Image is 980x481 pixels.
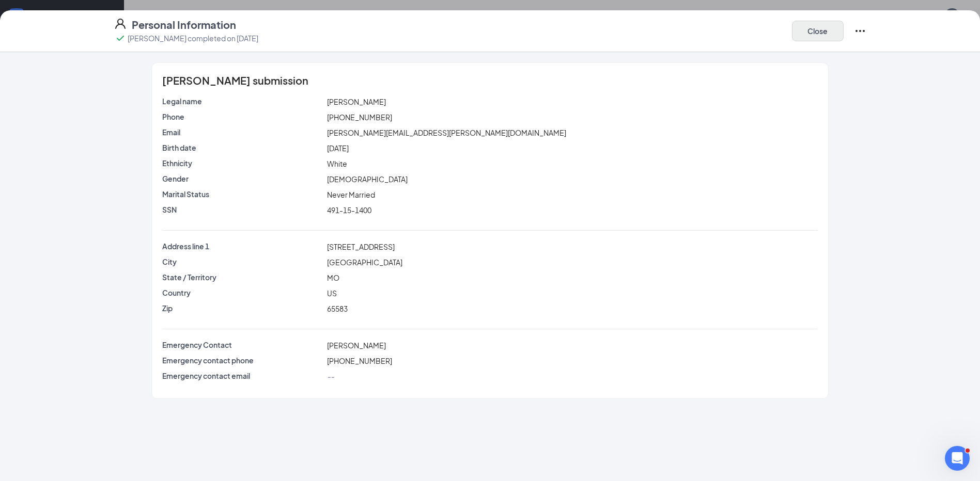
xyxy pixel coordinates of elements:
[162,355,323,365] p: Emergency contact phone
[162,142,323,153] p: Birth date
[162,272,323,282] p: State / Territory
[162,111,323,122] p: Phone
[327,273,339,282] span: MO
[945,446,970,471] iframe: Intercom live chat
[162,371,323,381] p: Emergency contact email
[162,173,323,184] p: Gender
[132,18,236,32] h4: Personal Information
[854,25,866,37] svg: Ellipses
[162,127,323,137] p: Email
[162,241,323,251] p: Address line 1
[162,96,323,106] p: Legal name
[327,205,371,215] span: 491-15-1400
[327,341,386,350] span: [PERSON_NAME]
[327,113,392,122] span: [PHONE_NUMBER]
[162,287,323,298] p: Country
[327,143,349,153] span: [DATE]
[162,189,323,199] p: Marital Status
[162,75,308,86] span: [PERSON_NAME] submission
[327,258,402,267] span: [GEOGRAPHIC_DATA]
[327,174,408,184] span: [DEMOGRAPHIC_DATA]
[327,159,347,168] span: White
[327,242,395,251] span: [STREET_ADDRESS]
[162,204,323,215] p: SSN
[162,303,323,313] p: Zip
[162,158,323,168] p: Ethnicity
[327,190,375,199] span: Never Married
[327,356,392,365] span: [PHONE_NUMBER]
[327,128,566,137] span: [PERSON_NAME][EMAIL_ADDRESS][PERSON_NAME][DOMAIN_NAME]
[162,256,323,267] p: City
[327,372,334,381] span: --
[128,33,258,43] p: [PERSON_NAME] completed on [DATE]
[162,340,323,350] p: Emergency Contact
[327,304,348,313] span: 65583
[792,21,844,41] button: Close
[327,288,337,298] span: US
[327,97,386,106] span: [PERSON_NAME]
[114,32,127,44] svg: Checkmark
[114,18,127,30] svg: User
